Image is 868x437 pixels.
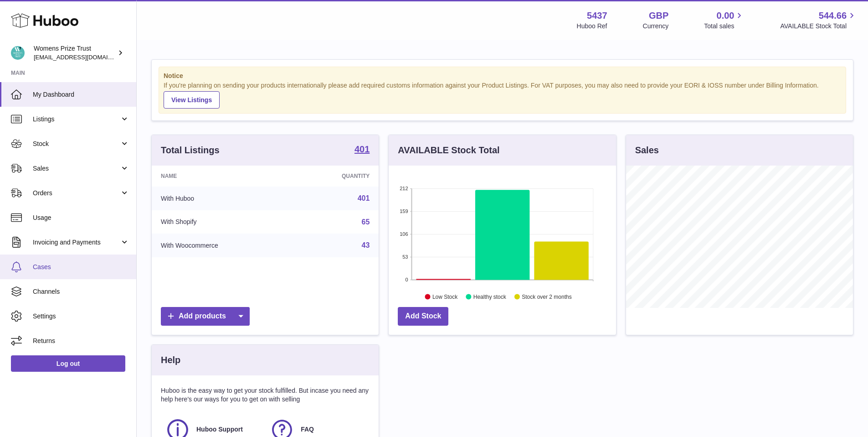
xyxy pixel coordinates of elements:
strong: Notice [164,72,841,80]
h3: Sales [635,144,659,156]
td: With Shopify [152,210,293,234]
text: Stock over 2 months [522,293,572,300]
span: 0.00 [717,10,734,22]
span: AVAILABLE Stock Total [780,22,857,31]
h3: Help [161,354,180,366]
a: 544.66 AVAILABLE Stock Total [780,10,857,31]
strong: 5437 [587,10,607,22]
span: Orders [33,189,120,198]
p: Huboo is the easy way to get your stock fulfilled. But incase you need any help here's our ways f... [161,386,370,404]
a: 65 [362,218,370,226]
span: Stock [33,140,120,148]
span: 544.66 [819,10,847,22]
h3: Total Listings [161,144,220,156]
a: 43 [362,241,370,249]
text: 0 [406,277,408,282]
a: 401 [358,194,370,202]
a: Log out [11,355,125,372]
div: Womens Prize Trust [34,44,116,62]
text: 53 [403,254,408,260]
span: Channels [33,287,129,296]
span: FAQ [301,425,314,434]
td: With Huboo [152,187,293,210]
th: Name [152,166,293,187]
a: 0.00 Total sales [704,10,745,31]
span: Invoicing and Payments [33,238,120,247]
span: Huboo Support [196,425,243,434]
span: Cases [33,263,129,271]
a: Add Stock [398,307,448,326]
text: 212 [400,186,408,191]
text: 159 [400,208,408,214]
img: info@womensprizeforfiction.co.uk [11,46,25,60]
span: Usage [33,213,129,222]
span: My Dashboard [33,90,129,99]
text: Low Stock [432,293,458,300]
text: Healthy stock [473,293,507,300]
span: Listings [33,115,120,124]
td: With Woocommerce [152,234,293,257]
span: Returns [33,337,129,345]
a: View Listings [164,91,220,109]
span: Total sales [704,22,745,31]
h3: AVAILABLE Stock Total [398,144,499,156]
text: 106 [400,231,408,237]
span: [EMAIL_ADDRESS][DOMAIN_NAME] [34,53,134,61]
div: Currency [643,22,669,31]
a: Add products [161,307,250,326]
div: Huboo Ref [577,22,607,31]
strong: 401 [354,145,370,154]
strong: GBP [649,10,668,22]
a: 401 [354,145,370,156]
span: Sales [33,164,120,173]
span: Settings [33,312,129,321]
div: If you're planning on sending your products internationally please add required customs informati... [164,81,841,109]
th: Quantity [293,166,379,187]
